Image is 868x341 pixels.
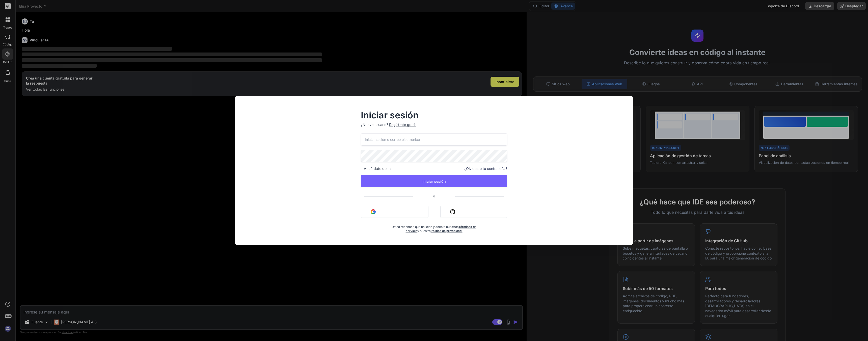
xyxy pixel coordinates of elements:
[371,209,376,214] img: Google
[364,166,391,171] font: Acuérdate de mí
[361,175,507,187] button: Iniciar sesión
[389,122,416,127] font: Regístrate gratis
[457,210,497,214] font: Iniciar sesión con Github
[433,194,435,198] font: o
[392,225,458,229] font: Usted reconoce que ha leído y acepta nuestros
[440,206,507,218] button: Iniciar sesión con Github
[450,209,455,214] img: GitHub
[378,210,419,214] font: Iniciar sesión con Google
[464,166,507,171] font: ¿Olvidaste tu contraseña?
[361,133,507,146] input: Iniciar sesión o correo electrónico
[422,179,446,183] font: Iniciar sesión
[417,229,431,233] font: y nuestra
[361,122,388,127] font: ¿Nuevo usuario?
[361,206,428,218] button: Iniciar sesión con Google
[431,229,463,233] a: Política de privacidad.
[406,225,477,233] a: Términos de servicio
[361,110,419,121] font: Iniciar sesión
